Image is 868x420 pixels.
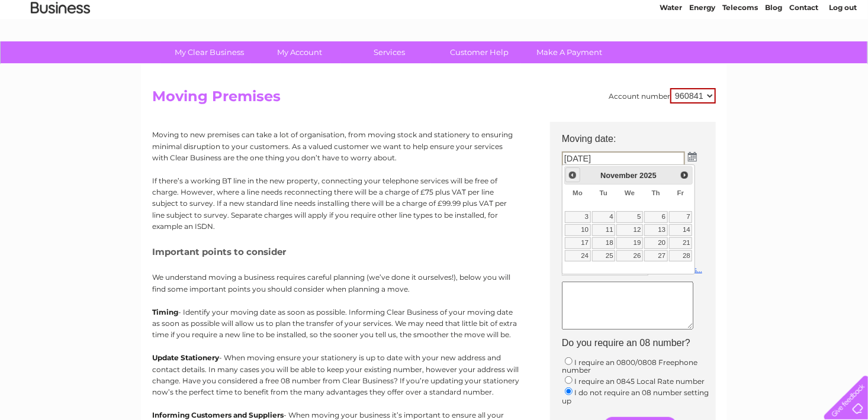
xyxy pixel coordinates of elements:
[669,250,693,262] a: 28
[645,6,726,21] a: 0333 014 3131
[152,352,519,398] p: - When moving ensure your stationery is up to date with your new address and contact details. In ...
[251,41,349,63] a: My Account
[689,50,715,59] a: Energy
[644,237,668,249] a: 20
[600,189,607,196] span: Tuesday
[609,88,716,104] div: Account number
[152,306,519,341] p: - Identify your moving date as soon as possible. Informing Clear Business of your moving date as ...
[789,50,818,59] a: Contact
[556,353,722,408] td: I require an 0800/0808 Freephone number I require an 0845 Local Rate number I do not require an 0...
[639,171,656,180] span: 2025
[616,224,643,236] a: 12
[722,50,758,59] a: Telecoms
[616,211,643,223] a: 5
[669,211,693,223] a: 7
[152,88,716,111] h2: Moving Premises
[152,175,519,232] p: If there’s a working BT line in the new property, connecting your telephone services will be free...
[565,167,580,182] a: Prev
[592,211,616,223] a: 4
[565,250,591,262] a: 24
[521,41,619,63] a: Make A Payment
[30,31,91,67] img: logo.png
[592,250,616,262] a: 25
[652,189,660,196] span: Thursday
[556,334,722,352] th: Do you require an 08 number?
[568,170,577,180] span: Prev
[616,250,643,262] a: 26
[556,169,722,186] th: Current address:
[644,224,668,236] a: 13
[155,7,715,57] div: Clear Business is a trading name of Verastar Limited (registered in [GEOGRAPHIC_DATA] No. 3667643...
[341,41,439,63] a: Services
[152,247,519,257] h5: Important points to consider
[152,272,519,294] p: We understand moving a business requires careful planning (we’ve done it ourselves!), below you w...
[616,237,643,249] a: 19
[600,171,638,180] span: November
[680,170,689,180] span: Next
[161,41,259,63] a: My Clear Business
[688,152,697,161] img: ...
[644,250,668,262] a: 27
[431,41,529,63] a: Customer Help
[592,237,616,249] a: 18
[152,353,219,362] b: Update Stationery
[556,242,722,260] th: New address:
[625,189,635,196] span: Wednesday
[765,50,782,59] a: Blog
[660,50,682,59] a: Water
[152,308,178,316] b: Timing
[152,411,284,419] b: Informing Customers and Suppliers
[669,237,693,249] a: 21
[829,50,857,59] a: Log out
[592,224,616,236] a: 11
[152,129,519,163] p: Moving to new premises can take a lot of organisation, from moving stock and stationery to ensuri...
[565,211,591,223] a: 3
[644,211,668,223] a: 6
[677,168,691,182] a: Next
[669,224,693,236] a: 14
[565,237,591,249] a: 17
[573,189,583,196] span: Monday
[565,224,591,236] a: 10
[556,122,722,148] th: Moving date:
[677,189,684,196] span: Friday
